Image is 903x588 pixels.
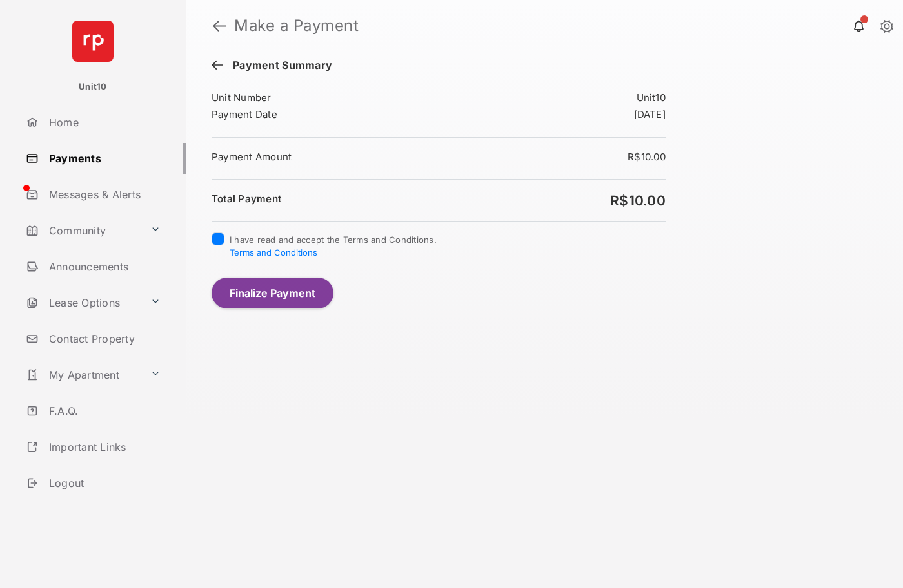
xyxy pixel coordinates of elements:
[72,21,114,62] img: svg+xml;base64,PHN2ZyB4bWxucz0iaHR0cDovL3d3dy53My5vcmcvMjAwMC9zdmciIHdpZHRoPSI2NCIgaGVpZ2h0PSI2NC...
[79,81,107,93] p: Unit10
[21,468,186,498] a: Logout
[226,59,332,73] span: Payment Summary
[234,18,359,33] strong: Make a Payment
[230,247,317,258] button: I have read and accept the Terms and Conditions.
[230,234,437,258] span: I have read and accept the Terms and Conditions.
[21,323,186,354] a: Contact Property
[21,143,186,174] a: Payments
[21,107,186,138] a: Home
[21,395,186,426] a: F.A.Q.
[21,179,186,210] a: Messages & Alerts
[21,359,145,390] a: My Apartment
[212,278,333,308] button: Finalize Payment
[21,215,145,246] a: Community
[21,432,166,462] a: Important Links
[21,287,145,318] a: Lease Options
[21,251,186,282] a: Announcements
